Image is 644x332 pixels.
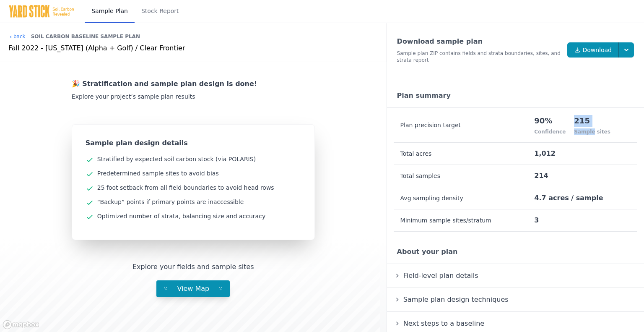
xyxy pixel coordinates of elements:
td: 214 [534,165,637,187]
button: View Map [156,280,230,297]
div: Explore your fields and sample sites [132,262,254,272]
img: Yard Stick Logo [8,5,75,18]
span: Field-level plan details [402,270,480,281]
div: 90% [534,115,566,127]
div: Plan summary [387,84,644,108]
div: Optimized number of strata, balancing size and accuracy [97,212,265,221]
div: Confidence [534,128,566,135]
div: Explore your project’s sample plan results [72,92,315,101]
div: Download sample plan [397,37,561,47]
span: Sample plan design techniques [402,294,510,305]
div: Stratified by expected soil carbon stock (via POLARIS) [97,155,256,164]
th: Total acres [394,143,534,165]
summary: Field-level plan details [394,271,637,281]
div: Soil Carbon Baseline Sample Plan [31,30,140,43]
summary: Sample plan design techniques [394,295,637,305]
span: Next steps to a baseline [402,318,486,329]
div: “Backup” points if primary points are inaccessible [97,198,244,207]
th: Plan precision target [394,108,534,143]
th: Minimum sample sites/stratum [394,209,534,232]
div: 🎉 Stratification and sample plan design is done! [72,79,315,89]
td: 4.7 acres / sample [534,187,637,209]
div: Predetermined sample sites to avoid bias [97,169,219,178]
td: 3 [534,209,637,232]
a: back [8,33,26,40]
td: 1,012 [534,143,637,165]
div: Sample sites [574,128,610,135]
div: Sample plan ZIP contains fields and strata boundaries, sites, and strata report [397,50,561,63]
a: Download [567,42,619,58]
div: About your plan [387,240,644,264]
div: Fall 2022 - [US_STATE] (Alpha + Golf) / Clear Frontier [8,43,378,53]
summary: Next steps to a baseline [394,319,637,329]
th: Total samples [394,165,534,187]
span: View Map [170,285,216,293]
th: Avg sampling density [394,187,534,209]
div: 215 [574,115,610,127]
div: Sample plan design details [86,138,301,148]
div: 25 foot setback from all field boundaries to avoid head rows [97,183,274,193]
